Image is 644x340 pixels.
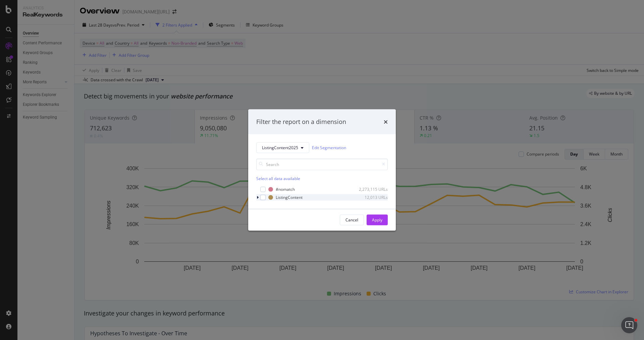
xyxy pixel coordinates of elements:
div: Select all data available [256,175,388,181]
button: Cancel [340,214,364,225]
div: 2,273,115 URLs [355,186,388,192]
div: 12,013 URLs [355,195,388,200]
button: ListingContent2025 [256,142,309,153]
input: Search [256,158,388,170]
div: Apply [372,217,382,223]
div: ListingContent [276,195,303,200]
button: Apply [367,214,388,225]
div: #nomatch [276,186,295,192]
div: Cancel [345,217,358,223]
div: Filter the report on a dimension [256,118,346,126]
iframe: Intercom live chat [621,317,637,333]
div: modal [248,110,396,231]
span: ListingContent2025 [262,145,298,151]
a: Edit Segmentation [312,144,346,151]
div: times [384,118,388,126]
